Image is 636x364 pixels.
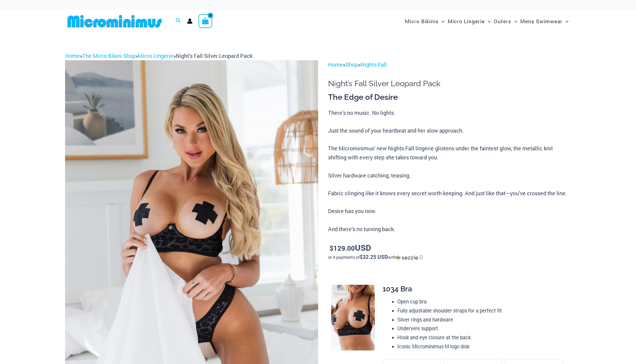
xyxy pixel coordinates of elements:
a: Home [328,61,343,68]
span: Menu Toggle [439,14,445,29]
a: Micro Lingerie [138,52,173,59]
nav: Site Navigation [403,11,571,31]
span: Micro Lingerie [448,14,485,29]
img: MM SHOP LOGO FLAT [65,14,164,28]
p: There’s no music. No lights. Just the sound of your heartbeat and her slow approach. The Micromin... [328,108,571,234]
a: Nights Fall [361,61,387,68]
span: Night’s Fall Silver Leopard Pack [176,52,252,59]
p: > > [328,60,571,69]
li: Iconic Microminimus M logo disk [397,342,566,351]
a: Micro BikinisMenu ToggleMenu Toggle [403,12,446,30]
bdi: 129.00 [330,244,355,253]
a: Account icon link [187,18,193,24]
p: USD [328,243,571,253]
span: Menu Toggle [485,14,491,29]
img: Nights Fall Silver Leopard 1036 Bra [331,285,375,350]
span: $32.25 USD [360,253,388,260]
li: Fully adjustable shoulder straps for a perfect fit [397,306,566,315]
a: OutersMenu ToggleMenu Toggle [492,12,519,30]
a: Shop [346,61,358,68]
h3: The Edge of Desire [328,92,571,102]
li: Hook and eye closure at the back. [397,333,566,342]
span: » » » [65,52,252,59]
span: Micro Bikinis [405,14,439,29]
li: Silver rings and hardware [397,315,566,324]
li: Open cup bra. [397,297,566,306]
a: View Shopping Cart, empty [199,14,212,28]
span: $ [330,244,334,253]
a: Mens SwimwearMenu ToggleMenu Toggle [519,12,570,30]
div: or 4 payments of$32.25 USDwithSezzle Click to learn more about Sezzle [328,254,571,260]
span: Outers [494,14,511,29]
span: Mens Swimwear [520,14,562,29]
a: Micro LingerieMenu ToggleMenu Toggle [446,12,492,30]
span: Menu Toggle [511,14,517,29]
li: Underwire support. [397,324,566,333]
img: Sezzle [396,255,418,260]
a: Search icon link [176,17,181,25]
span: 1034 Bra [383,284,412,293]
div: or 4 payments of with [328,254,571,260]
a: Home [65,52,80,59]
h1: Night’s Fall Silver Leopard Pack [328,79,571,88]
span: Menu Toggle [562,14,569,29]
a: The Micro Bikini Shop [82,52,136,59]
